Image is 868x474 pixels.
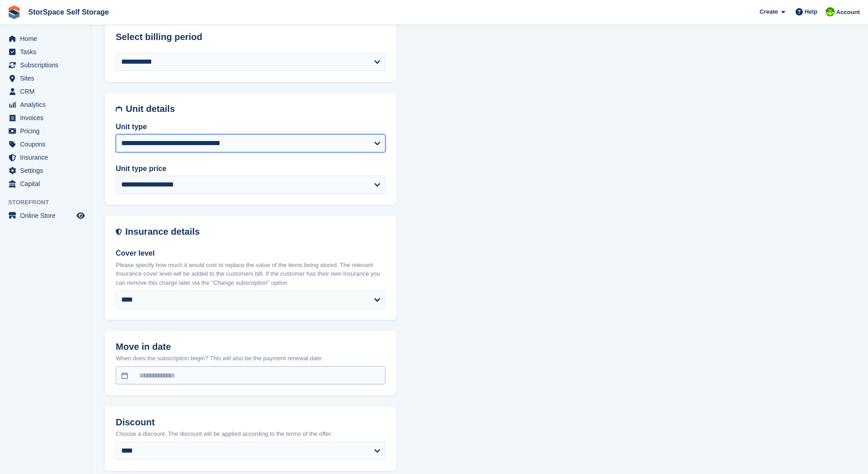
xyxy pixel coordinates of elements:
[20,45,75,58] span: Tasks
[5,151,86,164] a: menu
[20,72,75,85] span: Sites
[20,209,75,222] span: Online Store
[5,209,86,222] a: menu
[826,7,835,16] img: paul catt
[20,85,75,98] span: CRM
[20,125,75,137] span: Pricing
[5,59,86,71] a: menu
[5,111,86,124] a: menu
[20,32,75,45] span: Home
[126,104,385,114] h2: Unit details
[20,98,75,111] span: Analytics
[20,138,75,151] span: Coupons
[116,227,122,237] img: insurance-details-icon-731ffda60807649b61249b889ba3c5e2b5c27d34e2e1fb37a309f0fde93ff34a.svg
[20,59,75,71] span: Subscriptions
[5,98,86,111] a: menu
[760,7,778,16] span: Create
[5,164,86,177] a: menu
[25,5,113,20] a: StorSpace Self Storage
[116,342,385,352] h2: Move in date
[5,125,86,137] a: menu
[5,45,86,58] a: menu
[5,72,86,85] a: menu
[20,111,75,124] span: Invoices
[5,138,86,151] a: menu
[125,227,385,237] h2: Insurance details
[5,32,86,45] a: menu
[116,429,385,439] p: Choose a discount. The discount will be applied according to the terms of the offer.
[116,261,385,287] p: Please specify how much it would cost to replace the value of the items being stored. The relevan...
[116,121,385,132] label: Unit type
[836,8,860,17] span: Account
[116,417,385,428] h2: Discount
[20,151,75,164] span: Insurance
[116,104,122,114] img: unit-details-icon-595b0c5c156355b767ba7b61e002efae458ec76ed5ec05730b8e856ff9ea34a9.svg
[116,163,385,174] label: Unit type price
[7,5,21,19] img: stora-icon-8386f47178a22dfd0bd8f6a31ec36ba5ce8667c1dd55bd0f319d3a0aa187defe.svg
[20,164,75,177] span: Settings
[116,248,385,259] label: Cover level
[8,198,91,207] span: Storefront
[116,354,385,363] p: When does the subscription begin? This will also be the payment renewal date.
[805,7,817,16] span: Help
[20,177,75,190] span: Capital
[116,32,385,42] h2: Select billing period
[5,85,86,98] a: menu
[75,210,86,221] a: Preview store
[5,177,86,190] a: menu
